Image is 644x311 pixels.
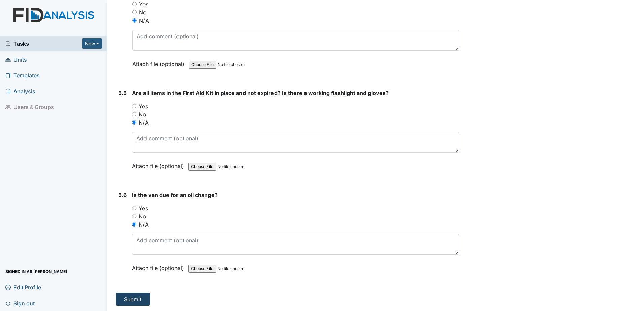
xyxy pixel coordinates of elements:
label: Attach file (optional) [132,158,187,170]
span: Signed in as [PERSON_NAME] [5,266,67,277]
span: Sign out [5,298,35,308]
label: Yes [139,204,148,212]
input: No [132,214,136,218]
label: No [139,110,146,118]
label: Yes [139,102,148,110]
input: No [132,112,136,116]
input: N/A [132,120,136,125]
label: Attach file (optional) [132,56,187,68]
span: Templates [5,70,40,80]
input: N/A [132,18,137,23]
input: Yes [132,2,137,6]
label: Yes [139,0,148,8]
label: Attach file (optional) [132,260,187,272]
span: Is the van due for an oil change? [132,192,218,198]
span: Analysis [5,86,35,96]
span: Are all items in the First Aid Kit in place and not expired? Is there a working flashlight and gl... [132,90,389,96]
label: 5.5 [118,89,127,97]
button: Submit [116,293,150,306]
input: Yes [132,104,136,108]
label: N/A [139,16,149,25]
input: Yes [132,206,136,210]
label: No [139,8,147,16]
label: 5.6 [118,191,127,199]
label: N/A [139,220,149,229]
span: Units [5,54,27,65]
span: Edit Profile [5,282,41,292]
a: Tasks [5,40,82,48]
input: No [132,10,137,14]
label: No [139,212,146,220]
input: N/A [132,222,136,227]
label: N/A [139,118,149,127]
button: New [82,38,102,49]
